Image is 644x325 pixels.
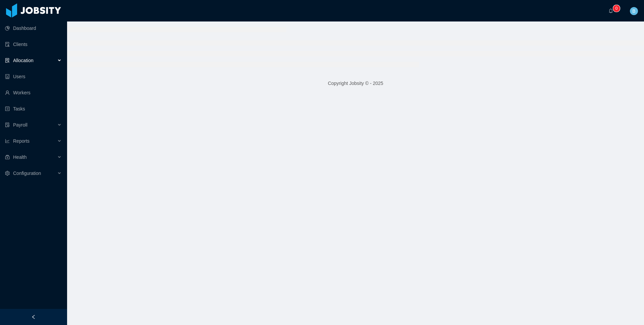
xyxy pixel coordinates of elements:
a: icon: profileTasks [5,102,62,115]
span: Health [13,154,26,160]
sup: 0 [613,5,620,12]
i: icon: setting [5,171,10,176]
i: icon: solution [5,58,10,63]
span: Reports [13,138,30,144]
a: icon: pie-chartDashboard [5,21,62,35]
i: icon: line-chart [5,139,10,143]
i: icon: file-protect [5,123,10,127]
span: Allocation [13,58,34,63]
a: icon: auditClients [5,38,62,51]
a: icon: robotUsers [5,70,62,83]
span: B [632,7,635,15]
a: icon: userWorkers [5,86,62,99]
i: icon: bell [608,8,613,13]
span: Payroll [13,122,28,128]
span: Configuration [13,171,41,176]
i: icon: medicine-box [5,155,10,159]
footer: Copyright Jobsity © - 2025 [67,72,644,95]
